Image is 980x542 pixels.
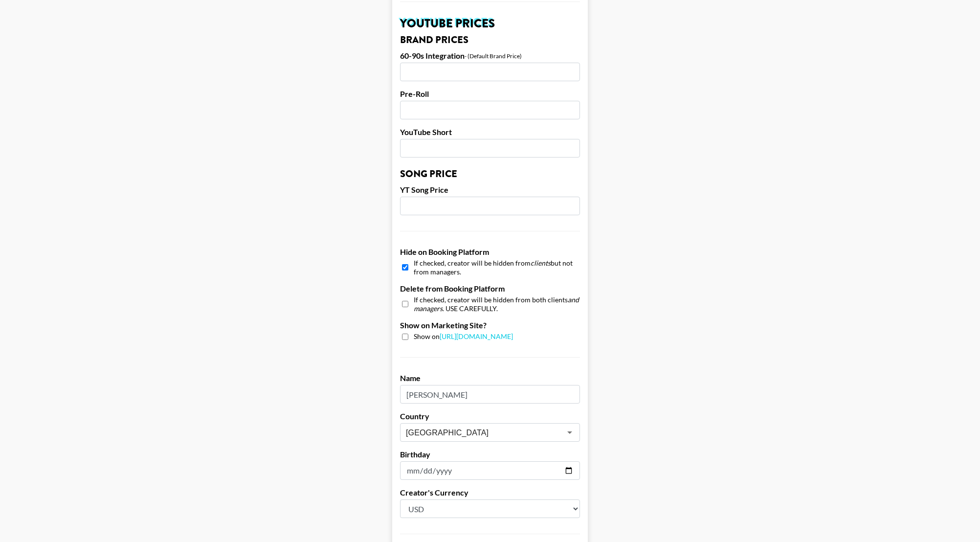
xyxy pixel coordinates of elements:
[400,185,580,195] label: YT Song Price
[400,284,580,294] label: Delete from Booking Platform
[400,127,580,137] label: YouTube Short
[414,332,513,341] span: Show on
[414,259,580,276] span: If checked, creator will be hidden from but not from managers.
[400,411,580,421] label: Country
[400,18,580,29] h2: YouTube Prices
[400,373,580,383] label: Name
[400,320,580,330] label: Show on Marketing Site?
[400,488,580,497] label: Creator's Currency
[414,295,579,313] em: and managers
[414,295,580,313] span: If checked, creator will be hidden from both clients . USE CAREFULLY.
[440,332,513,340] a: [URL][DOMAIN_NAME]
[400,247,580,257] label: Hide on Booking Platform
[563,426,577,439] button: Open
[400,51,465,61] label: 60-90s Integration
[400,35,580,45] h3: Brand Prices
[400,89,580,99] label: Pre-Roll
[465,52,522,60] div: - (Default Brand Price)
[531,259,551,267] em: clients
[400,169,580,179] h3: Song Price
[400,450,580,459] label: Birthday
